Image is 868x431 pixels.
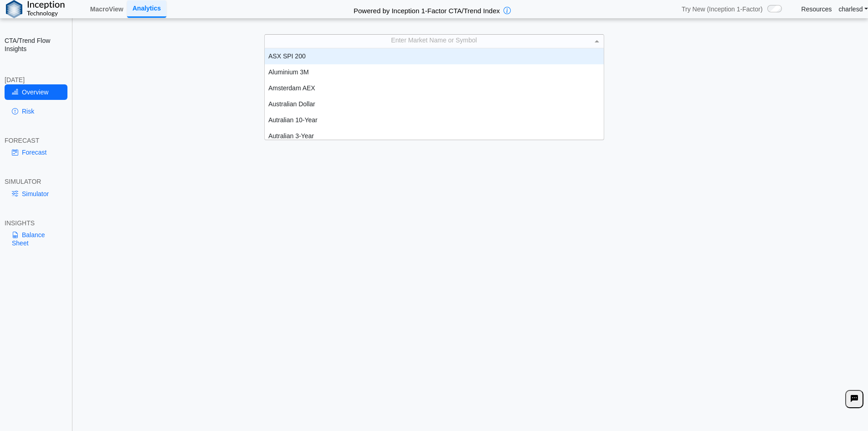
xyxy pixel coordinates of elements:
div: FORECAST [5,136,67,145]
a: Risk [5,104,67,119]
span: Try New (Inception 1-Factor) [682,5,763,13]
h3: Please Select an Asset to Start [76,106,866,115]
div: SIMULATOR [5,177,67,186]
a: Balance Sheet [5,227,67,251]
a: Overview [5,84,67,100]
div: Aluminium 3M [265,64,604,80]
a: Forecast [5,145,67,160]
a: charlesd [839,5,868,13]
div: Australian Dollar [265,96,604,112]
div: grid [265,48,604,140]
a: MacroView [87,1,127,17]
h5: Positioning data updated at previous day close; Price and Flow estimates updated intraday (15-min... [77,72,864,78]
h2: CTA/Trend Flow Insights [5,36,67,53]
a: Resources [801,5,832,13]
a: Simulator [5,186,67,202]
h2: Powered by Inception 1-Factor CTA/Trend Index [350,3,503,16]
a: Analytics [127,0,166,17]
div: ASX SPI 200 [265,48,604,64]
div: [DATE] [5,76,67,84]
div: Autralian 3-Year [265,128,604,144]
div: Enter Market Name or Symbol [265,35,604,47]
div: Amsterdam AEX [265,80,604,96]
div: INSIGHTS [5,219,67,227]
div: Autralian 10-Year [265,112,604,128]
